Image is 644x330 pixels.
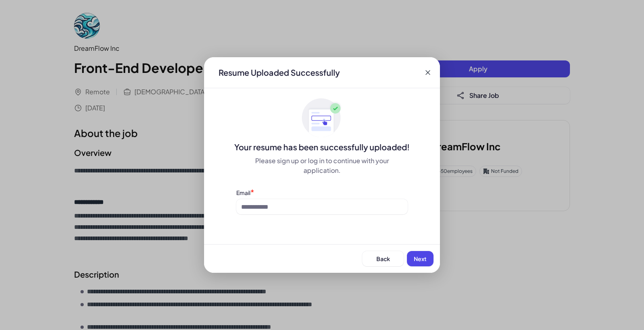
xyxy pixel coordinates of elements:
button: Back [362,251,404,266]
button: Next [407,251,433,266]
span: Back [376,255,390,262]
span: Next [414,255,427,262]
div: Please sign up or log in to continue with your application. [236,156,408,175]
label: Email [236,189,250,196]
div: Resume Uploaded Successfully [212,67,346,78]
div: Your resume has been successfully uploaded! [204,141,440,153]
img: ApplyedMaskGroup3.svg [302,98,342,138]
